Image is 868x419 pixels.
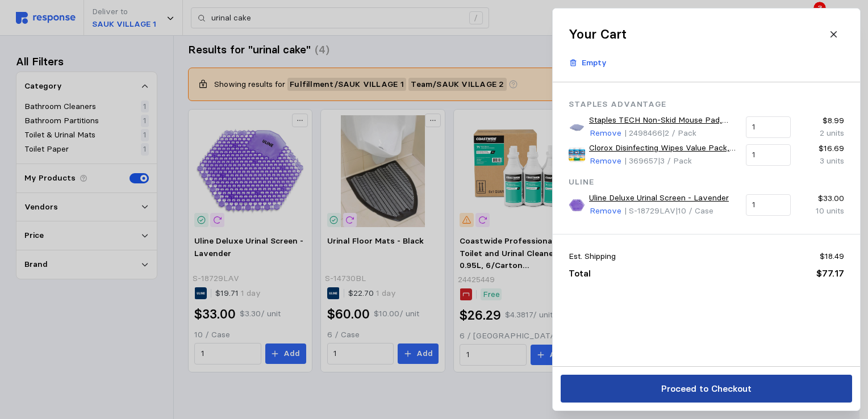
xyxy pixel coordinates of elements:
[799,192,844,205] p: $33.00
[799,205,844,217] p: 10 units
[752,117,784,137] input: Qty
[561,375,852,403] button: Proceed to Checkout
[624,128,662,138] span: | 2498466
[589,127,622,140] button: Remove
[799,143,844,155] p: $16.69
[569,119,585,136] img: E39A7B4D-8468-421F-938AB60B785BFF46_sc7
[569,26,627,43] h2: Your Cart
[569,176,844,188] p: Uline
[589,204,622,218] button: Remove
[799,127,844,140] p: 2 units
[816,266,844,280] p: $77.17
[799,155,844,167] p: 3 units
[569,146,585,163] img: 7ABD9D41-95F1-4A93-AE9377A1151A0A4F_sc7
[589,142,738,154] a: Clorox Disinfecting Wipes Value Pack, Fresh Scent and Crisp Lemon Scent, 35 Wipes/Container, 3/Pa...
[562,52,613,74] button: Empty
[589,114,738,127] a: Staples TECH Non-Skid Mouse Pad, Lavender, 2/Pack (ST61815)
[589,154,622,168] button: Remove
[569,250,616,263] p: Est. Shipping
[675,206,713,216] span: | 10 / Case
[582,57,607,69] p: Empty
[624,206,675,216] span: | S-18729LAV
[624,156,657,166] span: | 369657
[569,266,591,280] p: Total
[590,205,621,217] p: Remove
[590,155,621,167] p: Remove
[799,115,844,127] p: $8.99
[657,156,691,166] span: | 3 / Pack
[569,197,585,213] img: S-18729LAV_US
[752,145,784,165] input: Qty
[589,192,729,204] a: Uline Deluxe Urinal Screen - Lavender
[590,127,621,140] p: Remove
[752,195,784,215] input: Qty
[661,382,751,396] p: Proceed to Checkout
[819,250,844,263] p: $18.49
[662,128,696,138] span: | 2 / Pack
[569,98,844,111] p: Staples Advantage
